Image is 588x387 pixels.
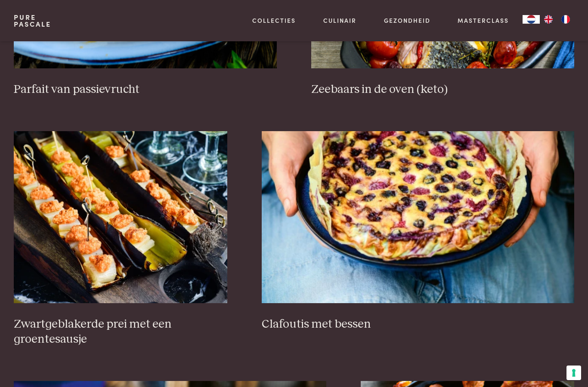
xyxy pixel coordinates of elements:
[557,15,574,24] a: FR
[566,365,581,380] button: Uw voorkeuren voor toestemming voor trackingtechnologieën
[458,16,509,25] a: Masterclass
[523,15,540,24] a: NL
[262,131,574,303] img: Clafoutis met bessen
[523,15,540,24] div: Language
[14,14,51,28] a: PurePascale
[384,16,430,25] a: Gezondheid
[540,15,574,24] ul: Language list
[262,317,574,332] h3: Clafoutis met bessen
[323,16,356,25] a: Culinair
[252,16,296,25] a: Collecties
[14,131,227,347] a: Zwartgeblakerde prei met een groentesausje Zwartgeblakerde prei met een groentesausje
[14,82,277,97] h3: Parfait van passievrucht
[540,15,557,24] a: EN
[262,131,574,332] a: Clafoutis met bessen Clafoutis met bessen
[523,15,574,24] aside: Language selected: Nederlands
[14,317,227,347] h3: Zwartgeblakerde prei met een groentesausje
[14,131,227,303] img: Zwartgeblakerde prei met een groentesausje
[311,82,574,97] h3: Zeebaars in de oven (keto)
